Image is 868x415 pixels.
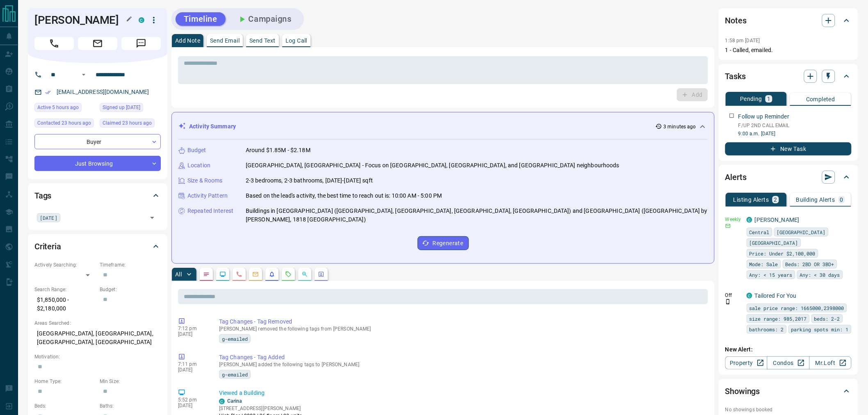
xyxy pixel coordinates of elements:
[755,217,799,223] a: [PERSON_NAME]
[286,38,307,43] p: Log Call
[100,103,161,114] div: Sun Oct 12 2025
[725,406,852,413] p: No showings booked
[175,38,200,43] p: Add Note
[34,189,51,202] h2: Tags
[79,70,89,80] button: Open
[219,389,705,397] p: Viewed a Building
[767,356,809,369] a: Condos
[34,156,161,171] div: Just Browsing
[139,17,144,23] div: condos.ca
[219,271,226,278] svg: Lead Browsing Activity
[222,335,248,343] span: g-emailed
[34,378,96,385] p: Home Type:
[733,197,769,203] p: Listing Alerts
[178,326,207,331] p: 7:12 pm
[121,37,161,50] span: Message
[100,286,161,293] p: Budget:
[777,228,826,236] span: [GEOGRAPHIC_DATA]
[725,11,852,30] div: Notes
[749,260,778,268] span: Mode: Sale
[219,353,705,362] p: Tag Changes - Tag Added
[252,271,259,278] svg: Emails
[34,240,61,253] h2: Criteria
[178,397,207,403] p: 5:52 pm
[236,271,242,278] svg: Calls
[103,119,152,127] span: Claimed 23 hours ago
[40,214,57,222] span: [DATE]
[796,197,835,203] p: Building Alerts
[725,292,742,299] p: Off
[34,319,161,327] p: Areas Searched:
[755,292,797,299] a: Tailored For You
[725,381,852,401] div: Showings
[103,103,140,112] span: Signed up [DATE]
[187,161,210,170] p: Location
[100,378,161,385] p: Min Size:
[725,167,852,187] div: Alerts
[176,12,226,26] button: Timeline
[34,261,96,269] p: Actively Searching:
[100,119,161,130] div: Sun Oct 12 2025
[749,315,807,323] span: size range: 985,2017
[187,176,223,185] p: Size & Rooms
[34,353,161,360] p: Motivation:
[725,299,731,305] svg: Push Notification Only
[246,192,442,200] p: Based on the lead's activity, the best time to reach out is: 10:00 AM - 5:00 PM
[249,38,276,43] p: Send Text
[774,197,777,203] p: 2
[175,271,182,277] p: All
[725,46,852,55] p: 1 - Called, emailed.
[178,331,207,337] p: [DATE]
[791,325,849,333] span: parking spots min: 1
[45,89,51,95] svg: Email Verified
[219,362,705,367] p: [PERSON_NAME] added the following tags to [PERSON_NAME]
[34,293,96,315] p: $1,850,000 - $2,180,000
[246,161,619,170] p: [GEOGRAPHIC_DATA], [GEOGRAPHIC_DATA] - Focus on [GEOGRAPHIC_DATA], [GEOGRAPHIC_DATA], and [GEOGRA...
[725,14,747,27] h2: Notes
[840,197,843,203] p: 0
[222,370,248,379] span: g-emailed
[738,112,789,121] p: Follow up Reminder
[219,317,705,326] p: Tag Changes - Tag Removed
[178,119,708,134] div: Activity Summary3 minutes ago
[178,361,207,367] p: 7:11 pm
[219,399,225,404] div: condos.ca
[418,236,469,250] button: Regenerate
[749,271,793,279] span: Any: < 15 years
[806,96,835,102] p: Completed
[318,271,324,278] svg: Agent Actions
[747,293,752,299] div: condos.ca
[809,356,852,369] a: Mr.Loft
[740,96,762,102] p: Pending
[664,123,696,130] p: 3 minutes ago
[747,217,752,223] div: condos.ca
[37,103,79,112] span: Active 5 hours ago
[725,171,747,184] h2: Alerts
[78,37,117,50] span: Email
[34,14,126,27] h1: [PERSON_NAME]
[725,223,731,229] svg: Email
[749,304,844,312] span: sale price range: 1665000,2398000
[285,271,292,278] svg: Requests
[749,249,815,258] span: Price: Under $2,100,000
[34,37,74,50] span: Call
[725,66,852,86] div: Tasks
[34,186,161,205] div: Tags
[178,403,207,408] p: [DATE]
[725,345,852,354] p: New Alert:
[189,122,236,131] p: Activity Summary
[34,327,161,349] p: [GEOGRAPHIC_DATA], [GEOGRAPHIC_DATA], [GEOGRAPHIC_DATA], [GEOGRAPHIC_DATA]
[738,122,852,129] p: F/UP 2ND CALL EMAIL
[725,38,760,43] p: 1:58 pm [DATE]
[187,146,206,155] p: Budget
[34,402,96,410] p: Beds:
[229,12,300,26] button: Campaigns
[725,216,742,223] p: Weekly
[34,286,96,293] p: Search Range:
[749,228,770,236] span: Central
[146,212,158,223] button: Open
[246,176,373,185] p: 2-3 bedrooms, 2-3 bathrooms, [DATE]-[DATE] sqft
[725,142,852,155] button: New Task
[219,405,302,412] p: [STREET_ADDRESS][PERSON_NAME]
[246,207,708,224] p: Buildings in [GEOGRAPHIC_DATA] ([GEOGRAPHIC_DATA], [GEOGRAPHIC_DATA], [GEOGRAPHIC_DATA], [GEOGRAP...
